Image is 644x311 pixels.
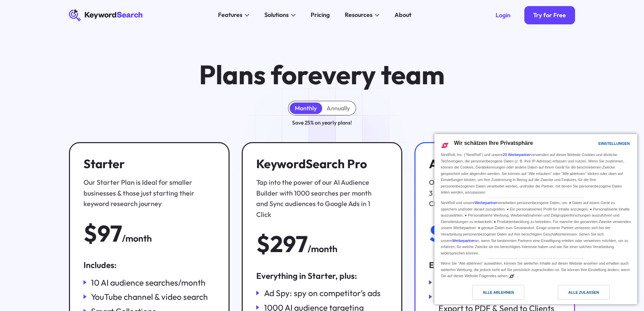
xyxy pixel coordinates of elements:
[496,12,510,19] div: Login
[486,6,520,24] a: Login
[533,12,566,19] div: Try for Free
[256,177,384,220] div: Tap into the power of our AI Audience Builder with 1000 searches per month and Sync audiences to ...
[91,277,206,288] div: 10 AI audience searches/month
[429,177,556,209] div: Our KeywordSearch Agency Plan includes 3 Users, AI Ad Targeting PDF Reports for Clients & Ability...
[475,201,497,205] a: Werbepartner
[264,10,289,20] div: Solutions
[429,157,556,171] h3: Agency Tier
[568,289,599,296] div: Alle zulassen
[308,58,445,91] span: every team
[84,221,122,245] div: $97
[429,221,494,245] div: $497+
[454,140,533,146] span: Wir schätzen Ihre Privatsphäre
[439,259,632,280] div: Wenn Sie "Alle ablehnen" auswählen, können Sie weiterhin Inhalte auf dieser Website ansehen und e...
[483,289,514,296] div: Alle ablehnen
[598,140,630,147] div: Einstellungen
[199,61,445,89] h1: Plans for
[327,105,350,112] div: Annually
[524,6,575,24] a: Try for Free
[256,270,388,282] div: Everything in Starter, plus:
[122,231,152,246] div: /month
[439,198,632,257] div: NextRoll und unsere verarbeiten personenbezogene Daten, um: ● Daten auf einem Gerät zu speichern ...
[503,153,530,157] a: 20 Werbepartner
[264,287,381,299] div: Ad Spy: spy on competitor’s ads
[84,177,211,209] div: Our Starter Plan is Ideal for smaller businesses & those just starting their keyword research jou...
[84,157,211,171] h3: Starter
[256,232,308,256] div: $297
[429,259,560,271] div: Everything in Ad Spy, plus:
[292,118,352,127] div: Save 25% on yearly plans!
[587,138,603,151] a: Einstellungen
[306,9,334,21] a: Pricing
[218,10,242,20] div: Features
[390,9,416,21] a: About
[311,10,330,20] div: Pricing
[439,151,632,196] div: NextRoll, Inc. ("NextRoll") und unsere verwenden auf dieser Website Cookies und ähnliche Technolo...
[345,10,373,20] div: Resources
[452,239,475,243] a: Werbepartner
[84,259,215,271] div: Includes:
[395,10,411,20] div: About
[438,285,536,303] a: Alle ablehnen
[536,285,633,303] a: Alle zulassen
[256,157,384,171] h3: KeywordSearch Pro
[308,242,337,256] div: /month
[91,291,208,303] div: YouTube channel & video search
[295,105,317,112] div: Monthly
